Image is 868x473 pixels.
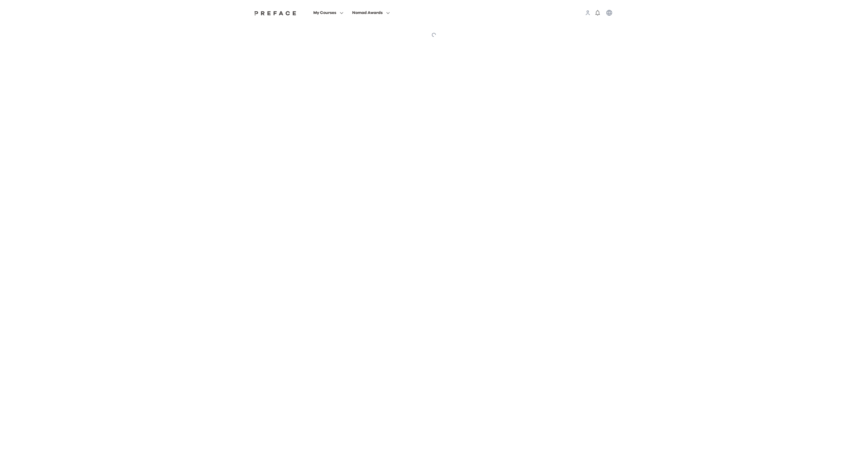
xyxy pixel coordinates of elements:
[352,9,383,16] span: Nomad Awards
[350,9,392,17] button: Nomad Awards
[312,9,345,17] button: My Courses
[253,11,298,15] img: Preface Logo
[313,9,336,16] span: My Courses
[253,10,298,15] a: Preface Logo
